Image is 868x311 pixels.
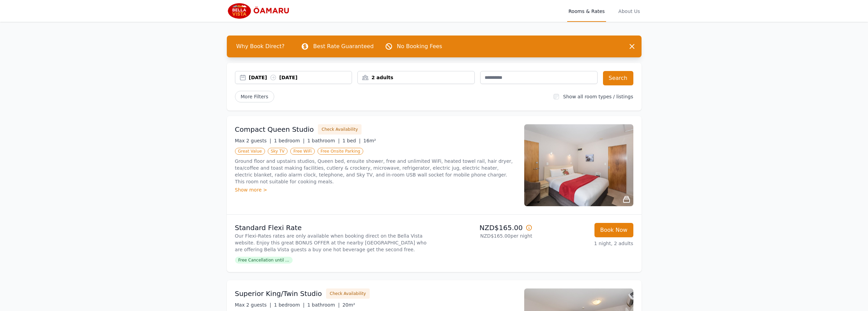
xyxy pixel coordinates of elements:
h3: Superior King/Twin Studio [235,289,322,298]
span: Max 2 guests | [235,302,271,308]
p: 1 night, 2 adults [538,240,633,247]
span: 16m² [363,138,376,143]
button: Check Availability [326,288,370,299]
span: 1 bathroom | [307,138,340,143]
span: 1 bedroom | [274,138,305,143]
p: No Booking Fees [397,42,442,51]
span: Why Book Direct? [231,40,290,53]
span: 1 bedroom | [274,302,305,308]
h3: Compact Queen Studio [235,125,314,134]
span: Free Cancellation until ... [235,257,293,264]
div: [DATE] [DATE] [249,74,352,81]
div: 2 adults [358,74,474,81]
button: Search [603,71,633,85]
p: Best Rate Guaranteed [313,42,373,51]
p: Our Flexi-Rates rates are only available when booking direct on the Bella Vista website. Enjoy th... [235,232,431,253]
p: NZD$165.00 [437,223,532,232]
div: Show more > [235,186,516,193]
span: Sky TV [268,148,288,155]
label: Show all room types / listings [563,94,633,99]
span: Free WiFi [290,148,315,155]
span: Max 2 guests | [235,138,271,143]
p: Ground floor and upstairs studios, Queen bed, ensuite shower, free and unlimited WiFi, heated tow... [235,158,516,185]
button: Check Availability [318,124,362,135]
img: Bella Vista Oamaru [227,3,293,19]
span: Free Onsite Parking [318,148,363,155]
span: 1 bathroom | [307,302,340,308]
p: NZD$165.00 per night [437,232,532,239]
span: 1 bed | [342,138,361,143]
p: Standard Flexi Rate [235,223,431,232]
span: 20m² [342,302,355,308]
span: Great Value [235,148,265,155]
span: More Filters [235,91,274,102]
button: Book Now [594,223,633,237]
